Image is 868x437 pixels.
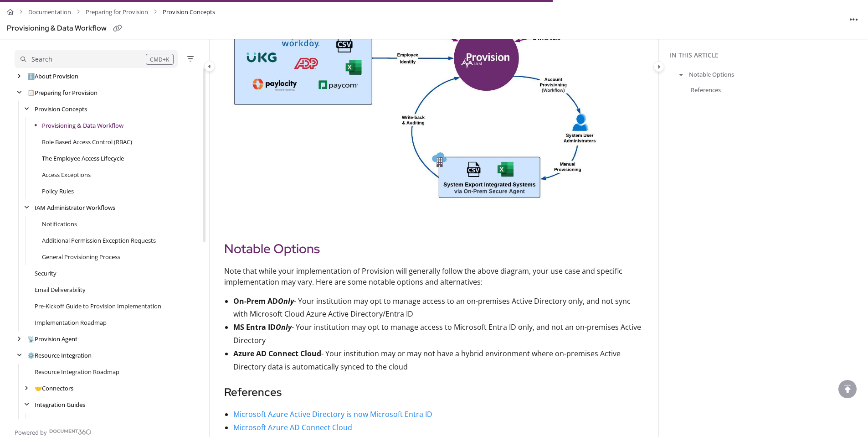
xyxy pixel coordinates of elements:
a: Implementation Roadmap [35,318,107,327]
a: Resource Integration [27,351,92,360]
a: IAM Administrator Workflows [35,203,115,212]
strong: On-Prem AD [233,296,294,306]
a: References [691,85,721,94]
a: Preparing for Provision [86,5,148,19]
h3: References [224,384,644,401]
button: Category toggle [653,61,664,72]
button: Copy link of [110,21,125,36]
a: Connectors [35,384,73,393]
li: - Your institution may or may not have a hybrid environment where on-premises Active Directory da... [233,347,644,374]
div: Search [31,54,52,64]
div: arrow [15,72,24,81]
em: Only [278,296,294,306]
a: About Provision [27,72,78,81]
a: Provision Concepts [35,104,87,114]
button: Article more options [847,12,861,26]
button: Filter [185,53,196,64]
div: scroll to top [838,380,857,398]
span: 📡 [27,335,35,343]
a: Powered by Document360 - opens in a new tab [15,426,92,437]
div: Provisioning & Data Workflow [7,22,107,35]
strong: Azure AD Connect Cloud [233,349,321,359]
a: Resource Integration Roadmap [35,367,119,376]
div: arrow [22,105,31,114]
a: Integration Guides [35,400,85,409]
a: Notable Options [689,70,734,79]
a: Security [35,269,56,278]
button: arrow [677,69,685,79]
span: 📋 [27,88,35,97]
a: The Employee Access Lifecycle [42,154,124,163]
span: ℹ️ [27,72,35,80]
a: Microsoft Azure AD Connect Cloud [233,422,352,432]
li: - Your institution may opt to manage access to Microsoft Entra ID only, and not an on-premises Ac... [233,321,644,347]
div: CMD+K [146,54,174,65]
span: 🤝 [35,384,42,392]
p: Note that while your implementation of Provision will generally follow the above diagram, your us... [224,265,644,287]
a: Access Exceptions [42,170,91,179]
span: Provision Concepts [163,5,215,19]
a: Policy Rules [42,187,74,196]
a: Additional Permission Exception Requests [42,236,156,245]
a: Microsoft Azure Active Directory is now Microsoft Entra ID [233,409,432,419]
a: Preparing for Provision [27,88,98,97]
div: arrow [22,384,31,393]
a: Notifications [42,219,77,229]
a: HRIS [42,416,55,426]
div: arrow [29,417,38,426]
img: Document360 [49,429,92,435]
strong: MS Entra ID [233,322,292,332]
div: arrow [15,88,24,97]
div: arrow [15,335,24,343]
a: Home [7,5,14,19]
h2: Notable Options [224,239,644,258]
a: Provisioning & Data Workflow [42,121,123,130]
button: Search [15,50,178,68]
a: Provision Agent [27,334,77,343]
a: General Provisioning Process [42,252,120,261]
a: Documentation [28,5,71,19]
a: Pre-Kickoff Guide to Provision Implementation [35,302,161,311]
a: Role Based Access Control (RBAC) [42,137,132,146]
span: ⚙️ [27,351,35,359]
div: arrow [15,351,24,360]
div: arrow [22,203,31,212]
div: In this article [670,50,864,60]
span: Powered by [15,428,47,437]
em: Only [276,322,292,332]
div: arrow [22,401,31,409]
li: - Your institution may opt to manage access to an on-premises Active Directory only, and not sync... [233,295,644,321]
button: Category toggle [204,61,215,72]
a: Email Deliverability [35,285,86,294]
